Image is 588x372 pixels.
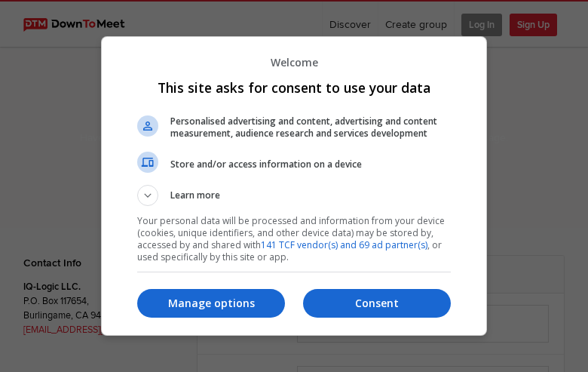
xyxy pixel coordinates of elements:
[170,115,451,140] span: Personalised advertising and content, advertising and content measurement, audience research and ...
[137,78,451,97] h1: This site asks for consent to use your data
[101,36,487,335] div: This site asks for consent to use your data
[137,215,451,263] p: Your personal data will be processed and information from your device (cookies, unique identifier...
[137,55,451,69] p: Welcome
[170,189,220,206] span: Learn more
[303,296,451,311] p: Consent
[137,289,285,318] button: Manage options
[137,185,451,206] button: Learn more
[137,296,285,311] p: Manage options
[261,238,427,251] a: 141 TCF vendor(s) and 69 ad partner(s)
[170,158,451,171] span: Store and/or access information on a device
[303,289,451,318] button: Consent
